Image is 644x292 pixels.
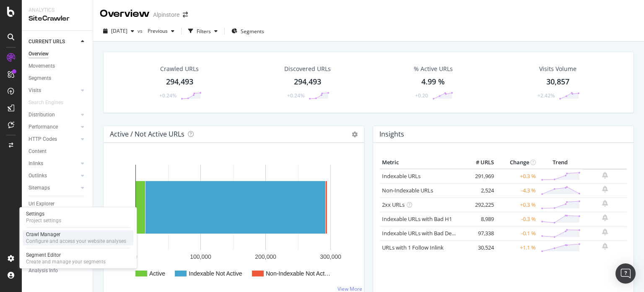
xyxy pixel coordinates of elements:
[149,270,165,277] text: Active
[29,62,87,71] a: Movements
[382,229,473,237] a: Indexable URLs with Bad Description
[462,156,496,169] th: # URLS
[29,86,78,95] a: Visits
[26,217,61,224] div: Project settings
[462,197,496,212] td: 292,225
[382,244,444,251] a: URLs with 1 Follow Inlink
[100,7,150,21] div: Overview
[602,214,608,221] div: bell-plus
[160,65,199,73] div: Crawled URLs
[159,92,177,99] div: +0.24%
[462,240,496,255] td: 30,524
[29,74,87,83] a: Segments
[602,229,608,235] div: bell-plus
[29,98,63,107] div: Search Engines
[29,37,78,46] a: CURRENT URLS
[320,253,341,260] text: 300,000
[23,230,133,245] a: Crawl ManagerConfigure and access your website analyses
[144,27,168,34] span: Previous
[462,212,496,226] td: 8,989
[602,200,608,207] div: bell-plus
[29,7,86,14] div: Analytics
[539,65,576,73] div: Visits Volume
[183,12,188,18] div: arrow-right-arrow-left
[241,28,264,35] span: Segments
[29,200,55,208] div: Url Explorer
[462,169,496,184] td: 291,969
[602,243,608,250] div: bell-plus
[496,183,538,197] td: -4.3 %
[153,11,179,19] div: Alpinstore
[29,62,55,71] div: Movements
[26,258,106,265] div: Create and manage your segments
[29,147,87,156] a: Content
[29,37,65,46] div: CURRENT URLS
[496,169,538,184] td: +0.3 %
[197,28,211,35] div: Filters
[26,231,126,238] div: Crawl Manager
[26,210,61,217] div: Settings
[23,210,133,225] a: SettingsProject settings
[29,14,86,24] div: SiteCrawler
[602,186,608,192] div: bell-plus
[29,159,43,168] div: Inlinks
[287,92,304,99] div: +0.24%
[382,201,405,208] a: 2xx URLs
[144,24,178,38] button: Previous
[615,263,636,284] div: Open Intercom Messenger
[379,129,404,140] h4: Insights
[110,129,184,140] h4: Active / Not Active URLs
[29,98,72,107] a: Search Engines
[496,156,538,169] th: Change
[29,266,87,275] a: Analysis Info
[29,147,47,156] div: Content
[29,266,58,275] div: Analysis Info
[29,200,87,208] a: Url Explorer
[185,24,221,38] button: Filters
[266,270,330,277] text: Non-Indexable Not Act…
[29,110,78,119] a: Distribution
[421,76,445,87] div: 4.99 %
[29,74,51,83] div: Segments
[496,240,538,255] td: +1.1 %
[284,65,331,73] div: Discovered URLs
[496,212,538,226] td: -0.3 %
[26,252,106,258] div: Segment Editor
[380,156,462,169] th: Metric
[29,171,78,180] a: Outlinks
[29,110,55,119] div: Distribution
[496,226,538,240] td: -0.1 %
[496,197,538,212] td: +0.3 %
[29,135,78,144] a: HTTP Codes
[538,92,555,99] div: +2.42%
[29,86,41,95] div: Visits
[602,172,608,179] div: bell-plus
[29,159,78,168] a: Inlinks
[462,183,496,197] td: 2,524
[100,24,138,38] button: [DATE]
[110,156,354,287] svg: A chart.
[111,27,127,34] span: 2025 Aug. 15th
[138,27,144,34] span: vs
[29,123,58,132] div: Performance
[166,76,193,87] div: 294,493
[382,215,452,223] a: Indexable URLs with Bad H1
[255,253,276,260] text: 200,000
[29,184,50,192] div: Sitemaps
[29,123,78,132] a: Performance
[29,50,87,58] a: Overview
[29,135,57,144] div: HTTP Codes
[382,172,421,180] a: Indexable URLs
[546,76,569,87] div: 30,857
[29,184,78,192] a: Sitemaps
[538,156,583,169] th: Trend
[26,238,126,245] div: Configure and access your website analyses
[294,76,321,87] div: 294,493
[190,253,211,260] text: 100,000
[189,270,242,277] text: Indexable Not Active
[352,132,358,137] i: Options
[23,251,133,266] a: Segment EditorCreate and manage your segments
[29,171,47,180] div: Outlinks
[382,187,433,194] a: Non-Indexable URLs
